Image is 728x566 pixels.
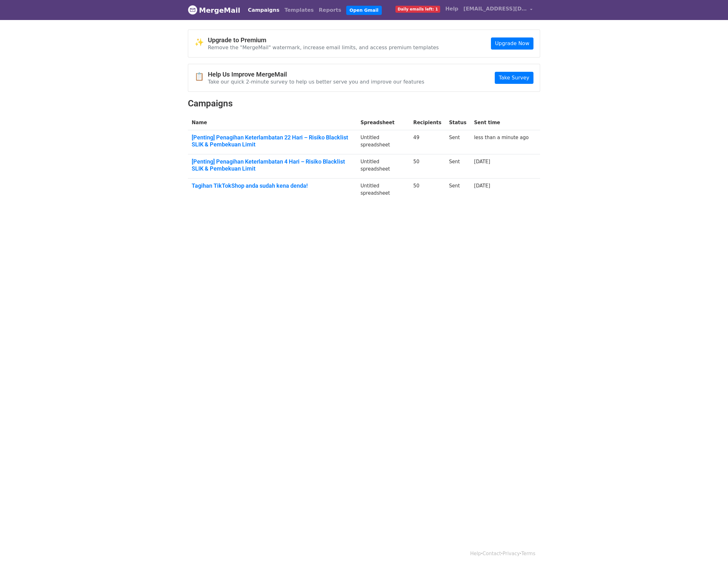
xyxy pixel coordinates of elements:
[461,3,535,17] a: [EMAIL_ADDRESS][DOMAIN_NAME]
[409,154,445,179] td: 50
[208,71,424,78] h4: Help Us Improve MergeMail
[445,115,470,130] th: Status
[192,134,353,148] a: [Penting] Penagihan Keterlambatan 22 Hari – Risiko Blacklist SLIK & Pembekuan Limit
[491,37,533,50] a: Upgrade Now
[192,158,353,172] a: [Penting] Penagihan Keterlambatan 4 Hari – Risiko Blacklist SLIK & Pembekuan Limit
[357,154,409,179] td: Untitled spreadsheet
[445,179,470,201] td: Sent
[188,115,357,130] th: Name
[470,115,533,130] th: Sent time
[188,5,197,15] img: MergeMail logo
[188,98,540,109] h2: Campaigns
[393,3,443,15] a: Daily emails left: 1
[521,551,535,556] a: Terms
[346,6,381,15] a: Open Gmail
[495,72,533,84] a: Take Survey
[208,78,424,85] p: Take our quick 2-minute survey to help us better serve you and improve our features
[395,6,440,13] span: Daily emails left: 1
[208,44,439,51] p: Remove the "MergeMail" watermark, increase email limits, and access premium templates
[357,115,409,130] th: Spreadsheet
[316,4,344,17] a: Reports
[357,130,409,154] td: Untitled spreadsheet
[409,179,445,201] td: 50
[445,130,470,154] td: Sent
[503,551,520,556] a: Privacy
[445,154,470,179] td: Sent
[245,4,282,17] a: Campaigns
[409,115,445,130] th: Recipients
[357,179,409,201] td: Untitled spreadsheet
[470,551,481,556] a: Help
[188,3,240,17] a: MergeMail
[474,183,490,189] a: [DATE]
[192,182,353,189] a: Tagihan TikTokShop anda sudah kena denda!
[483,551,501,556] a: Contact
[443,3,461,15] a: Help
[195,38,208,47] span: ✨
[696,536,728,566] iframe: Chat Widget
[282,4,316,17] a: Templates
[474,159,490,165] a: [DATE]
[208,36,439,44] h4: Upgrade to Premium
[474,135,529,140] a: less than a minute ago
[409,130,445,154] td: 49
[463,5,527,13] span: [EMAIL_ADDRESS][DOMAIN_NAME]
[195,72,208,81] span: 📋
